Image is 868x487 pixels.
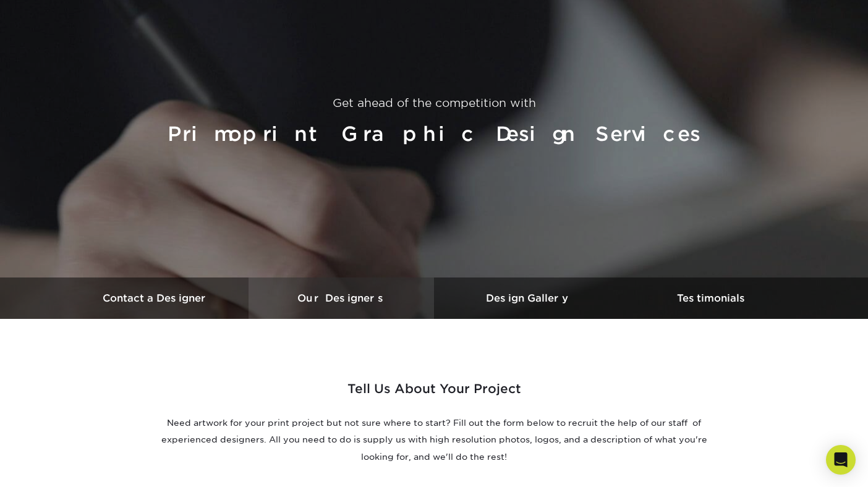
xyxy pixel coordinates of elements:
[63,277,249,319] a: Contact a Designer
[249,292,434,304] h3: Our Designers
[434,277,619,319] a: Design Gallery
[68,117,800,151] h1: Primoprint Graphic Design Services
[63,292,249,304] h3: Contact a Designer
[619,292,805,304] h3: Testimonials
[156,415,712,465] p: Need artwork for your print project but not sure where to start? Fill out the form below to recru...
[434,292,619,304] h3: Design Gallery
[619,277,805,319] a: Testimonials
[68,95,800,112] p: Get ahead of the competition with
[156,378,712,410] h2: Tell Us About Your Project
[826,445,856,475] div: Open Intercom Messenger
[249,277,434,319] a: Our Designers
